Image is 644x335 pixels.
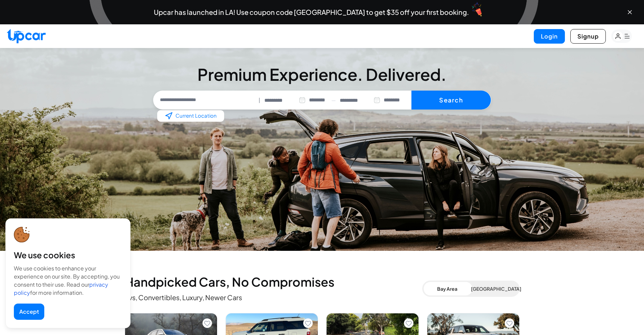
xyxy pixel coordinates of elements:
[165,112,217,120] li: Current Location
[14,304,44,320] button: Accept
[626,9,633,16] button: Close banner
[259,96,260,104] span: |
[14,264,122,297] div: We use cookies to enhance your experience on our site. By accepting, you consent to their use. Re...
[331,96,336,104] span: —
[303,318,313,328] button: Add to favorites
[202,318,212,328] button: Add to favorites
[505,318,514,328] button: Add to favorites
[153,66,491,82] h3: Premium Experience. Delivered.
[14,249,122,260] div: We use cookies
[7,29,46,43] img: Upcar Logo
[570,29,606,44] button: Signup
[471,282,518,295] button: [GEOGRAPHIC_DATA]
[154,9,469,16] span: Upcar has launched in LA! Use coupon code [GEOGRAPHIC_DATA] to get $35 off your first booking.
[424,282,471,295] button: Bay Area
[404,318,413,328] button: Add to favorites
[534,29,565,44] button: Login
[125,293,422,302] p: Evs, Convertibles, Luxury, Newer Cars
[14,227,30,243] img: cookie-icon.svg
[125,275,422,289] h2: Handpicked Cars, No Compromises
[411,91,491,110] button: Search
